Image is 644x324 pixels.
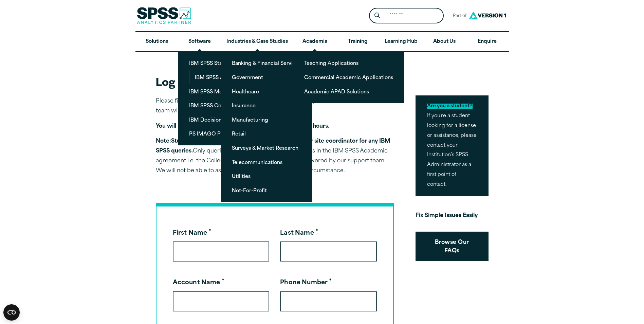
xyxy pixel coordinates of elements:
[178,32,221,52] a: Software
[280,230,318,236] label: Last Name
[135,32,178,52] a: Solutions
[226,184,307,197] a: Not-For-Profit
[156,74,394,89] h2: Log a Support Ticket
[369,8,444,24] form: Site Header Search Form
[135,32,509,52] nav: Desktop version of site main menu
[226,142,307,154] a: Surveys & Market Research
[184,113,307,126] a: IBM Decision Optimisation
[416,95,489,196] p: If you’re a student looking for a license or assistance, please contact your Institution’s SPSS A...
[156,96,394,116] p: Please fill out the form below with as much information as possible and a member of the team will...
[156,124,329,129] strong: You will receive a First Response to your inquiry within 24 hours.
[189,71,307,84] a: IBM SPSS Amos
[226,57,307,69] a: Banking & Financial Services
[226,99,307,112] a: Insurance
[156,139,390,154] strong: Note: .
[423,32,466,52] a: About Us
[226,85,307,98] a: Healthcare
[226,71,307,84] a: Government
[336,32,379,52] a: Training
[184,85,307,98] a: IBM SPSS Modeler
[226,156,307,168] a: Telecommunications
[226,170,307,182] a: Utilities
[184,99,307,112] a: IBM SPSS Collaboration Deployment Services
[374,13,380,18] svg: Search magnifying glass icon
[184,127,307,140] a: PS IMAGO PRO
[293,51,404,103] ul: Academia
[173,230,211,236] label: First Name
[184,57,307,69] a: IBM SPSS Statistics
[299,57,399,69] a: Teaching Applications
[299,71,399,84] a: Commercial Academic Applications
[427,104,473,109] mark: Are you a student?
[221,51,312,202] ul: Industries & Case Studies
[299,85,399,98] a: Academic APAD Solutions
[280,280,332,286] label: Phone Number
[3,304,20,321] button: Open CMP widget
[221,32,293,52] a: Industries & Case Studies
[466,32,509,52] a: Enquire
[226,127,307,140] a: Retail
[416,211,489,221] p: Fix Simple Issues Easily
[137,7,191,24] img: SPSS Analytics Partner
[173,280,224,286] label: Account Name
[416,232,489,261] a: Browse Our FAQs
[156,137,394,176] p: Only queries sent by the designated contacts in the IBM SPSS Academic agreement i.e. the College/...
[467,9,508,22] img: Version1 Logo
[379,32,423,52] a: Learning Hub
[178,51,312,145] ul: Software
[226,113,307,126] a: Manufacturing
[371,10,383,22] button: Search magnifying glass icon
[449,11,467,21] span: Part of
[293,32,336,52] a: Academia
